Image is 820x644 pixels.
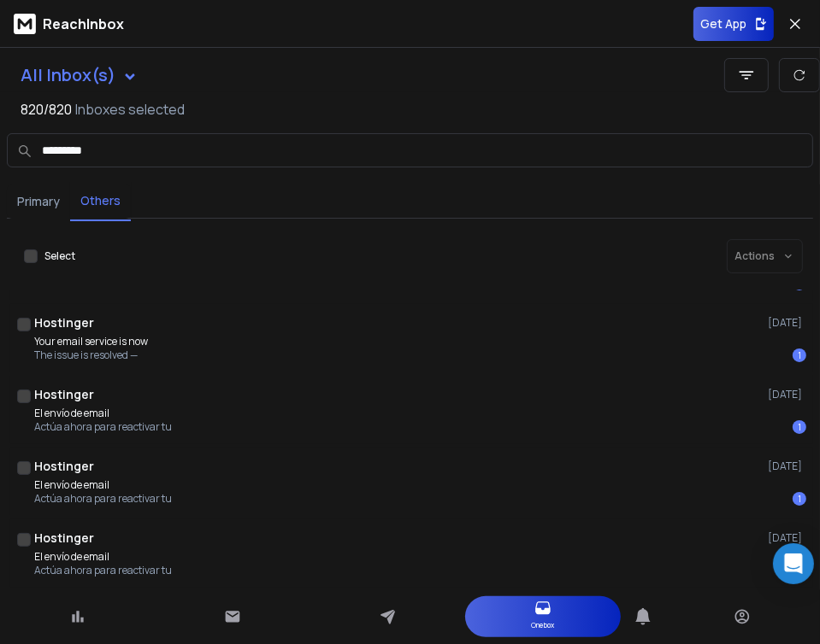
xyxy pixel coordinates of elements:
[768,531,806,545] p: [DATE]
[34,478,172,492] p: El envío de email
[34,314,94,331] h1: Hostinger
[34,492,172,506] p: Actúa ahora para reactivar tu
[34,530,94,547] h1: Hostinger
[768,388,806,401] p: [DATE]
[44,249,75,263] label: Select
[34,458,94,475] h1: Hostinger
[75,99,185,120] h3: Inboxes selected
[7,183,70,220] button: Primary
[693,7,774,41] button: Get App
[793,492,806,506] div: 1
[34,420,172,434] p: Actúa ahora para reactivar tu
[793,420,806,434] div: 1
[773,543,814,584] div: Open Intercom Messenger
[43,14,124,34] p: ReachInbox
[34,550,172,564] p: El envío de email
[34,564,172,577] p: Actúa ahora para reactivar tu
[34,348,148,362] p: The issue is resolved —
[70,182,131,221] button: Others
[34,407,172,420] p: El envío de email
[34,335,148,348] p: Your email service is now
[21,99,72,120] span: 820 / 820
[768,460,806,473] p: [DATE]
[793,348,806,362] div: 1
[34,386,94,403] h1: Hostinger
[768,316,806,330] p: [DATE]
[7,58,151,92] button: All Inbox(s)
[21,67,115,84] h1: All Inbox(s)
[531,617,554,634] p: Onebox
